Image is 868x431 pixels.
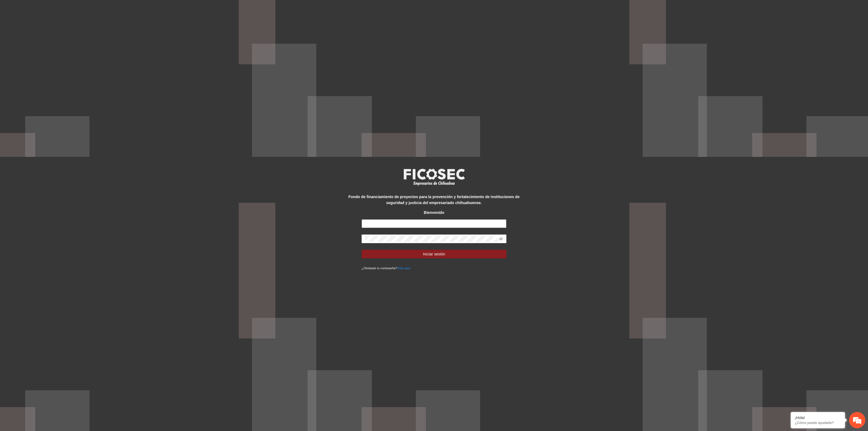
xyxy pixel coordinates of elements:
[362,250,506,258] button: Iniciar sesión
[400,167,468,187] img: logo
[349,195,520,205] strong: Fondo de financiamiento de proyectos para la prevención y fortalecimiento de instituciones de seg...
[424,210,444,215] strong: Bienvenido
[3,148,103,167] textarea: Escriba su mensaje y pulse “Intro”
[499,237,503,241] span: eye-invisible
[397,267,410,270] a: Click aqui
[795,416,841,420] div: ¡Hola!
[423,251,445,257] span: Iniciar sesión
[28,28,91,35] div: Chatee con nosotros ahora
[89,3,102,16] div: Minimizar ventana de chat en vivo
[795,421,841,425] p: ¿Cómo puedo ayudarte?
[31,72,75,127] span: Estamos en línea.
[362,267,410,270] small: ¿Olvidaste tu contraseña?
